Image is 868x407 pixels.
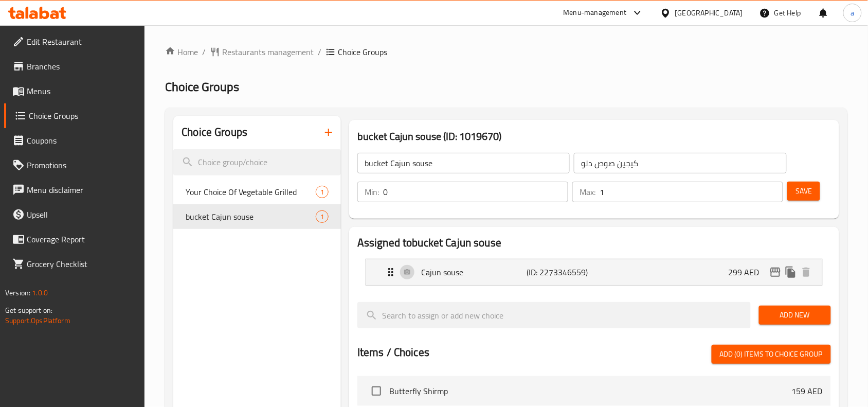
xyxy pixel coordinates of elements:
div: Expand [366,259,822,285]
li: Expand [357,255,831,290]
h2: Assigned to bucket Cajun souse [357,235,831,251]
div: Choices [316,210,329,223]
p: Max: [580,186,595,198]
a: Restaurants management [210,46,314,58]
h2: Items / Choices [357,345,429,360]
div: bucket Cajun souse1 [173,204,341,229]
a: Coverage Report [4,227,145,252]
span: a [851,7,854,19]
li: / [202,46,206,58]
a: Grocery Checklist [4,252,145,276]
input: search [357,302,751,328]
h3: bucket Cajun souse (ID: 1019670) [357,128,831,145]
a: Branches [4,54,145,79]
div: Your Choice Of Vegetable Grilled1 [173,180,341,204]
span: Coverage Report [27,233,137,245]
button: Add (0) items to choice group [712,345,831,364]
span: Save [795,185,812,198]
div: Choices [316,186,329,198]
a: Coupons [4,128,145,153]
h2: Choice Groups [182,125,247,140]
span: Menu disclaimer [27,184,137,196]
a: Menu disclaimer [4,178,145,202]
a: Upsell [4,202,145,227]
a: Choice Groups [4,103,145,128]
div: [GEOGRAPHIC_DATA] [675,7,743,19]
span: 1 [316,187,328,197]
span: 1 [316,212,328,222]
span: Add New [767,309,823,322]
p: Cajun souse [421,266,527,278]
a: Edit Restaurant [4,29,145,54]
p: 159 AED [792,385,823,397]
p: 299 AED [729,266,768,278]
a: Home [165,46,198,58]
span: Get support on: [5,304,52,317]
span: Add (0) items to choice group [720,348,823,361]
span: Promotions [27,159,137,171]
span: Choice Groups [29,110,137,122]
button: edit [768,264,783,280]
a: Promotions [4,153,145,178]
span: 1.0.0 [32,286,48,299]
span: Select choice [366,380,387,402]
a: Menus [4,79,145,103]
button: Save [787,182,820,201]
span: bucket Cajun souse [186,210,316,223]
button: duplicate [783,264,799,280]
span: Menus [27,85,137,97]
p: Min: [365,186,379,198]
button: delete [799,264,814,280]
span: Branches [27,60,137,73]
span: Choice Groups [165,75,239,98]
span: Butterfly Shirmp [389,385,792,397]
div: Menu-management [564,7,627,19]
p: (ID: 2273346559) [527,266,597,278]
nav: breadcrumb [165,46,847,58]
span: Upsell [27,208,137,221]
span: Choice Groups [338,46,387,58]
span: Restaurants management [222,46,314,58]
li: / [318,46,321,58]
span: Version: [5,286,30,299]
button: Add New [759,306,831,325]
input: search [173,149,341,175]
span: Coupons [27,134,137,147]
span: Grocery Checklist [27,258,137,270]
span: Your Choice Of Vegetable Grilled [186,186,316,198]
a: Support.OpsPlatform [5,314,70,327]
span: Edit Restaurant [27,36,137,48]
